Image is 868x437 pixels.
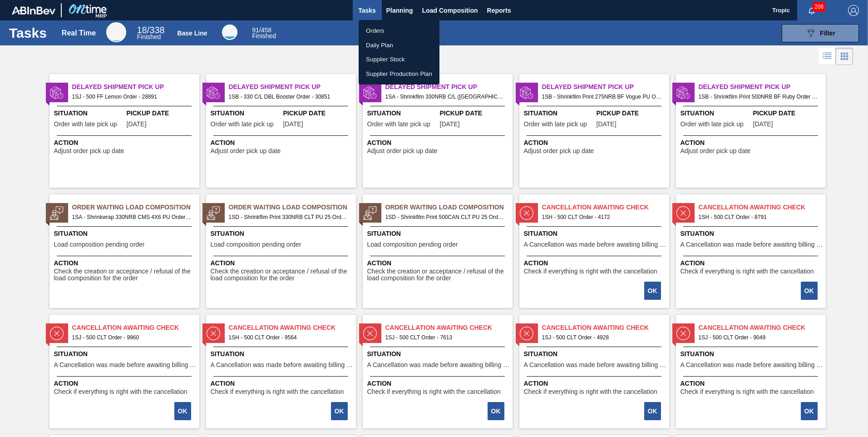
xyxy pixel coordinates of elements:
a: Orders [359,24,439,38]
a: Supplier Production Plan [359,67,439,81]
a: Daily Plan [359,38,439,53]
a: Supplier Stock [359,52,439,67]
